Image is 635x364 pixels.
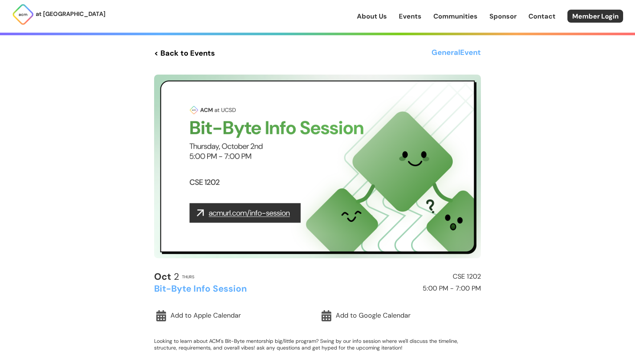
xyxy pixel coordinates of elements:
[154,338,481,351] p: Looking to learn about ACM's Bit-Byte mentorship big/little program? Swing by our info session wh...
[321,273,481,281] h2: CSE 1202
[432,46,481,60] h3: General Event
[154,75,481,258] img: Event Cover Photo
[154,46,215,60] a: < Back to Events
[321,285,481,292] h2: 5:00 PM - 7:00 PM
[489,12,517,21] a: Sponsor
[567,10,623,23] a: Member Login
[154,272,179,282] h2: 2
[357,12,387,21] a: About Us
[182,275,194,279] h2: Thurs
[12,3,105,26] a: at [GEOGRAPHIC_DATA]
[528,12,556,21] a: Contact
[154,284,314,294] h2: Bit-Byte Info Session
[36,9,105,19] p: at [GEOGRAPHIC_DATA]
[12,3,34,26] img: ACM Logo
[319,307,481,324] a: Add to Google Calendar
[399,12,421,21] a: Events
[154,270,171,283] b: Oct
[154,307,316,324] a: Add to Apple Calendar
[433,12,478,21] a: Communities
